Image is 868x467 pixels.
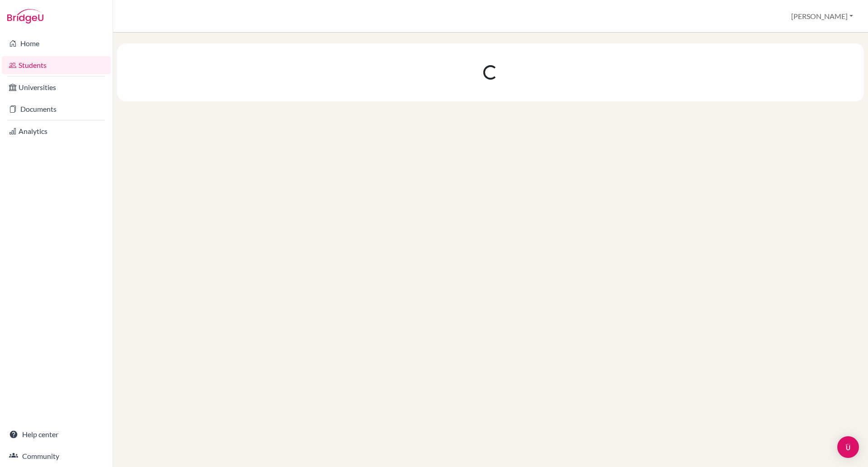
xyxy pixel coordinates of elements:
[2,78,111,96] a: Universities
[7,9,43,24] img: Bridge-U
[2,425,111,443] a: Help center
[2,122,111,140] a: Analytics
[2,56,111,74] a: Students
[2,447,111,465] a: Community
[787,8,857,25] button: [PERSON_NAME]
[837,436,859,458] div: Open Intercom Messenger
[2,100,111,118] a: Documents
[2,34,111,52] a: Home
